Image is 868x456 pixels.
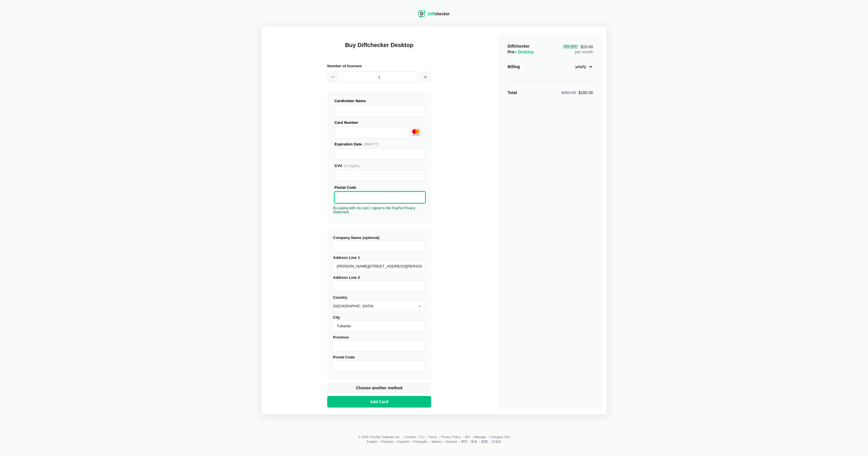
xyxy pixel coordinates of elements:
a: 繁體 [481,440,488,443]
span: $15.00 [563,44,593,49]
select: Country [333,300,425,312]
a: Privacy Policy [441,435,461,439]
iframe: Secure Credit Card Frame - Cardholder Name [337,105,423,116]
div: Billing [508,64,520,70]
a: Terms [429,435,437,439]
iframe: Secure Credit Card Frame - CVV [337,170,423,181]
span: (3 digits) [344,164,360,168]
a: API [465,435,470,439]
span: $252.00 [562,90,576,95]
input: Postal Code [333,360,425,372]
div: CVV [334,163,425,169]
a: 简体 [471,440,477,443]
iframe: Secure Credit Card Frame - Expiration Date [337,149,423,160]
a: हिन्दी [461,440,467,443]
button: Choose another method [327,382,431,394]
div: Expiration Date [334,141,425,147]
a: Português [413,440,427,443]
label: Address Line 2 [333,275,425,292]
a: Diffchecker logoDiffchecker [418,14,450,18]
div: Card Number [334,119,425,126]
div: per month [563,43,593,55]
span: Add Card [369,399,390,405]
div: $180.00 [562,90,593,96]
label: Postal Code [333,355,425,372]
div: 29 % Off [563,44,578,49]
label: Province [333,335,425,352]
h1: Buy Diffchecker Desktop [327,41,431,56]
div: checker [428,11,450,17]
a: English [367,440,377,443]
a: CLI [420,435,424,439]
span: Diffchecker [508,44,530,48]
div: Cardholder Name [334,98,425,104]
li: © 2025 Checker Software Inc. [358,435,405,439]
a: Contact [405,435,416,439]
label: Address Line 1 [333,255,425,272]
a: Español [397,440,409,443]
label: City [333,315,425,332]
a: Compare Text [490,435,510,439]
h2: Number of licenses [327,63,431,69]
span: Choose another method [355,385,403,391]
a: Français [381,440,393,443]
iframe: Secure Credit Card Frame - Credit Card Number [337,127,423,138]
label: Company Name (optional) [333,236,425,252]
input: Province [333,340,425,352]
label: Country [333,295,425,312]
button: Add Card [327,396,431,408]
img: Diffchecker logo [418,10,425,17]
input: Address Line 1 [333,261,425,272]
a: By paying with my card, I agree to the PayPal Privacy Statement. [333,206,415,214]
div: Postal Code [334,184,425,190]
span: Diff [428,12,434,16]
input: 1 [341,71,417,83]
span: Pro [508,50,534,54]
iframe: Secure Credit Card Frame - Postal Code [337,192,423,203]
input: Address Line 2 [333,281,425,292]
a: 日本語 [492,440,501,443]
input: City [333,320,425,332]
a: Deutsch [446,440,457,443]
a: iManage [474,435,486,439]
span: + Desktop [514,50,534,54]
strong: Total [508,90,517,95]
span: (MM/YY) [364,142,378,146]
a: Italiano [431,440,442,443]
input: Company Name (optional) [333,241,425,252]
